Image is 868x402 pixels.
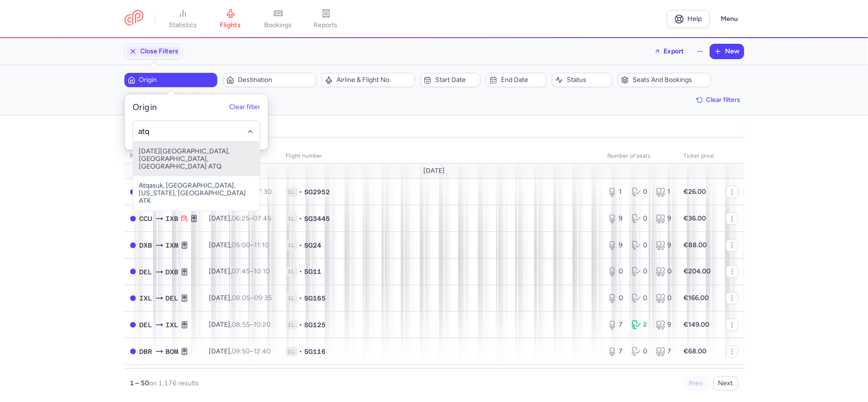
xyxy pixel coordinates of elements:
[567,76,609,84] span: Status
[632,187,648,197] div: 0
[435,76,477,84] span: Start date
[693,93,744,107] button: Clear filters
[713,376,738,391] button: Next
[684,321,710,329] strong: €149.00
[209,294,272,302] span: [DATE],
[255,241,269,249] time: 11:10
[286,320,297,330] span: 1L
[232,347,250,355] time: 09:50
[305,347,326,356] span: SG116
[232,294,251,302] time: 08:05
[286,187,297,197] span: 1L
[633,76,707,84] span: Seats and bookings
[223,73,316,87] button: Destination
[140,267,153,277] span: DEL
[608,347,624,356] div: 7
[710,44,744,59] button: New
[159,9,207,30] a: statistics
[140,346,153,357] span: DBR
[299,214,303,223] span: •
[486,73,546,87] button: End date
[305,267,322,276] span: SG11
[124,149,204,163] th: route
[286,267,297,276] span: 1L
[423,167,445,175] span: [DATE]
[656,267,673,276] div: 0
[302,9,350,30] a: reports
[232,347,271,355] span: –
[139,76,214,84] span: Origin
[140,213,153,224] span: CCU
[232,214,272,222] span: –
[255,294,272,302] time: 09:35
[232,241,251,249] time: 05:00
[124,10,143,28] a: CitizenPlane red outlined logo
[632,347,648,356] div: 0
[618,73,711,87] button: Seats and bookings
[138,126,255,136] input: -searchbox
[299,187,303,197] span: •
[209,321,271,329] span: [DATE],
[232,267,270,275] span: –
[608,187,624,197] div: 1
[232,321,271,329] span: –
[124,73,217,87] button: Origin
[166,240,179,251] span: IXM
[687,15,702,22] span: Help
[305,293,326,303] span: SG165
[322,73,415,87] button: Airline & Flight No.
[232,267,250,275] time: 07:45
[140,293,153,303] span: IXL
[232,321,250,329] time: 08:55
[608,267,624,276] div: 0
[684,241,707,249] strong: €88.00
[501,76,543,84] span: End date
[632,214,648,223] div: 0
[255,9,302,30] a: bookings
[238,76,313,84] span: Destination
[130,379,150,387] strong: 1 – 50
[305,320,326,330] span: SG125
[656,320,673,330] div: 9
[608,241,624,250] div: 9
[299,347,303,356] span: •
[608,293,624,303] div: 0
[209,267,270,275] span: [DATE],
[286,347,297,356] span: 1L
[133,142,260,176] span: [DATE][GEOGRAPHIC_DATA], [GEOGRAPHIC_DATA], [GEOGRAPHIC_DATA] ATQ
[209,241,269,249] span: [DATE],
[254,214,272,222] time: 07:45
[140,320,153,330] span: DEL
[254,347,271,355] time: 12:40
[656,214,673,223] div: 9
[254,267,270,275] time: 10:10
[166,320,179,330] span: IXL
[678,149,720,163] th: Ticket price
[656,187,673,197] div: 1
[207,9,255,30] a: flights
[232,241,269,249] span: –
[725,48,740,55] span: New
[133,102,157,113] h5: Origin
[684,267,711,275] strong: €204.00
[684,294,709,302] strong: €166.00
[632,293,648,303] div: 0
[299,293,303,303] span: •
[305,214,330,223] span: SG3445
[299,267,303,276] span: •
[667,10,710,28] a: Help
[220,21,241,30] span: flights
[286,214,297,223] span: 1L
[305,187,330,197] span: SG2952
[133,176,260,211] span: Atqasuk, [GEOGRAPHIC_DATA], [US_STATE], [GEOGRAPHIC_DATA] ATK
[286,241,297,250] span: 1L
[684,188,706,196] strong: €26.00
[305,241,322,250] span: SG24
[684,214,706,222] strong: €36.00
[166,267,179,277] span: DXB
[299,241,303,250] span: •
[254,321,271,329] time: 10:20
[299,320,303,330] span: •
[229,103,260,111] button: Clear filter
[124,93,184,107] button: Days of week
